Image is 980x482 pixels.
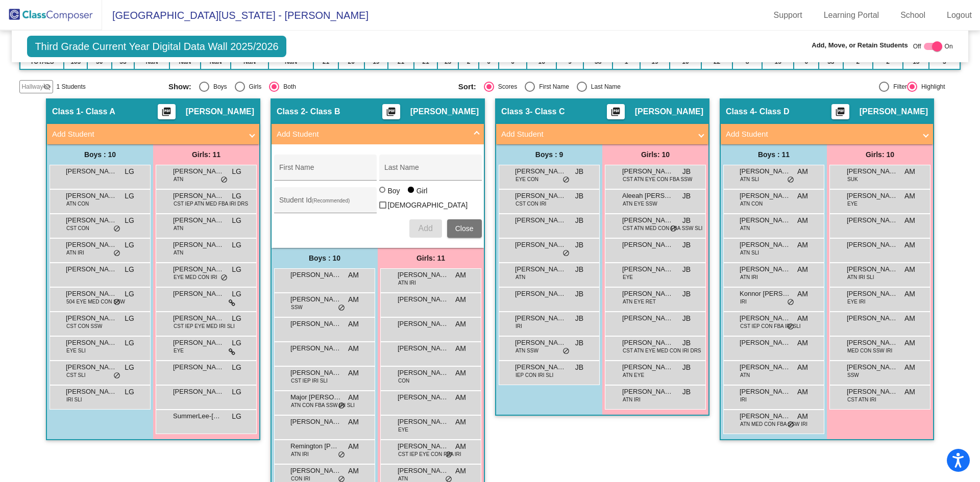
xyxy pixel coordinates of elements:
span: JB [575,264,583,275]
div: Girls: 11 [153,144,259,165]
span: Aleeah [PERSON_NAME] [622,191,673,201]
span: [PERSON_NAME] [740,215,791,225]
mat-icon: picture_as_pdf [834,107,846,121]
span: [PERSON_NAME] [398,294,449,305]
div: Girls [245,82,262,91]
span: [PERSON_NAME] [740,191,791,201]
span: [PERSON_NAME] [290,417,341,427]
div: Add Student [272,144,484,248]
span: [PERSON_NAME] [515,264,566,274]
span: [PERSON_NAME] [847,264,898,274]
span: JB [682,362,691,373]
span: [PERSON_NAME] [847,362,898,372]
span: LG [125,240,134,250]
span: [PERSON_NAME] [173,289,224,299]
span: EYE [174,347,184,354]
mat-panel-title: Add Student [277,129,467,140]
span: LG [125,313,134,324]
span: [PERSON_NAME] [PERSON_NAME] [66,240,117,250]
span: [PERSON_NAME] [66,387,117,397]
span: do_not_disturb_alt [338,304,345,312]
span: JB [682,166,691,177]
a: Learning Portal [816,7,888,23]
span: ATN EYE SSW [623,200,657,208]
span: [PERSON_NAME] [740,411,791,421]
span: CST ATN EYE CON FBA SSW [623,175,692,183]
span: [PERSON_NAME] [847,215,898,225]
span: LG [232,362,241,373]
span: Konnor [PERSON_NAME] [740,289,791,299]
span: AM [348,417,359,427]
span: [PERSON_NAME] [622,362,673,372]
span: [PERSON_NAME] [622,387,673,397]
span: Add, Move, or Retain Students [812,40,908,50]
span: AM [348,441,359,452]
span: LG [232,411,241,422]
button: Add [409,219,442,238]
span: [PERSON_NAME] [398,319,449,329]
span: AM [797,240,808,250]
span: LG [232,191,241,201]
span: ATN [740,224,750,232]
a: Logout [939,7,980,23]
a: School [892,7,934,23]
span: [PERSON_NAME] [398,392,449,402]
mat-icon: picture_as_pdf [609,107,622,121]
span: Third Grade Current Year Digital Data Wall 2025/2026 [27,36,286,57]
span: do_not_disturb_alt [562,249,570,258]
span: - Class D [754,107,789,117]
span: [PERSON_NAME] [622,166,673,176]
span: [DEMOGRAPHIC_DATA] [388,199,468,211]
span: AM [455,392,466,403]
span: [PERSON_NAME] [515,313,566,323]
span: JB [682,338,691,348]
span: do_not_disturb_alt [338,451,345,459]
span: [PERSON_NAME] [398,270,449,280]
span: [PERSON_NAME] [847,191,898,201]
span: [PERSON_NAME] [740,313,791,323]
span: LG [125,338,134,348]
span: [PERSON_NAME] [173,387,224,397]
span: [PERSON_NAME] [173,166,224,176]
span: do_not_disturb_alt [787,323,794,331]
span: AM [455,441,466,452]
span: ATN [174,249,183,257]
span: AM [348,294,359,305]
mat-expansion-panel-header: Add Student [496,124,708,144]
span: 1 Students [56,82,85,91]
mat-panel-title: Add Student [52,129,242,140]
span: [PERSON_NAME] [173,240,224,250]
div: Boy [387,186,400,196]
span: ATN CON FBA SSW IRI SLI [291,401,355,409]
span: AM [797,362,808,373]
span: [PERSON_NAME] St [PERSON_NAME] [515,191,566,201]
button: Print Students Details [382,104,400,119]
span: [PERSON_NAME] [515,289,566,299]
span: do_not_disturb_alt [113,372,120,380]
span: Close [455,224,474,233]
mat-icon: visibility_off [43,83,51,91]
span: Add [418,224,432,233]
span: On [945,42,953,51]
span: AM [455,368,466,378]
span: [PERSON_NAME] [740,362,791,372]
span: ATN CON [740,200,763,208]
span: do_not_disturb_alt [220,176,228,184]
div: Scores [494,82,517,91]
span: [PERSON_NAME] [PERSON_NAME] [847,313,898,323]
span: CST ATN EYE MED CON IRI DRS [623,347,701,354]
span: [PERSON_NAME] [290,368,341,378]
span: Show: [168,82,191,91]
span: [PERSON_NAME] [515,338,566,348]
span: Class 4 [726,107,754,117]
span: [PERSON_NAME] [847,240,898,250]
span: Major [PERSON_NAME] [290,392,341,402]
span: JB [575,191,583,201]
span: ATN MED CON FBA SSW IRI [740,420,807,428]
span: ATN [174,175,183,183]
span: CST ATN MED CON FBA SSW SLI [623,224,702,232]
span: [PERSON_NAME] [173,215,224,225]
span: [PERSON_NAME] [173,313,224,323]
span: AM [797,191,808,201]
span: ATN IRI [291,450,309,458]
